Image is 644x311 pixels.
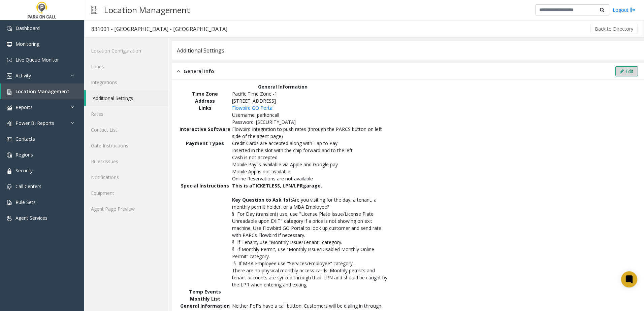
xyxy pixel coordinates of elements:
[84,59,168,74] a: Lanes
[7,137,12,142] img: 'icon'
[7,200,12,205] img: 'icon'
[15,25,40,31] span: Dashboard
[86,90,168,106] a: Additional Settings
[7,184,12,189] img: 'icon'
[84,169,168,185] a: Notifications
[630,6,636,13] img: logout
[7,73,12,79] img: 'icon'
[232,112,279,118] span: Username: parkoncall
[15,167,33,174] span: Security
[184,67,214,75] span: General Info
[101,2,193,18] h3: Location Management
[232,197,377,210] span: Are you visiting for the day, a tenant, a monthly permit holder, or a MBA Employee?
[232,239,234,245] span: §
[232,211,234,217] span: §
[84,201,168,217] a: Agent Page Preview
[177,67,180,75] img: opened
[238,260,354,267] span: If MBA Employee use "Services/Employee" category.
[7,42,12,47] img: 'icon'
[232,197,292,203] span: Key Question to Ask 1st:
[232,182,322,189] span: This is a garage.
[15,199,36,205] span: Rule Sets
[190,296,220,302] span: Monthly List
[84,74,168,90] a: Integrations
[7,121,12,126] img: 'icon'
[91,2,97,18] img: pageIcon
[177,46,224,55] div: Additional Settings
[232,175,313,182] span: Online Reservations are not available
[15,120,54,126] span: Power BI Reports
[590,24,638,34] button: Back to Directory
[7,105,12,110] img: 'icon'
[232,98,276,104] span: [STREET_ADDRESS]
[180,303,230,309] span: General Information
[15,88,69,95] span: Location Management
[232,154,278,161] span: Cash is not accepted
[232,168,290,175] span: Mobile App is not available
[15,183,41,189] span: Call Centers
[15,57,59,63] span: Live Queue Monitor
[7,89,12,95] img: 'icon'
[232,267,387,288] span: There are no physical monthly access cards. Monthly permits and tenant accounts are synced throug...
[91,25,227,33] div: 831001 - [GEOGRAPHIC_DATA] - [GEOGRAPHIC_DATA]
[192,91,218,97] span: Time Zone
[232,161,338,168] span: Mobile Pay is available via Apple and Google pay
[84,122,168,138] a: Contact List
[84,153,168,169] a: Rules/Issues
[84,138,168,153] a: Gate Instructions
[237,239,342,245] span: If Tenant, use "Monthly Issue/Tenant" category.
[186,140,224,146] span: Payment Types
[232,211,381,238] span: For Day (transient) use, use "License Plate Issue/License Plate Unreadable upon EXIT" category if...
[232,246,374,260] span: If Monthly Permit, use “Monthly Issue/Disabled Monthly Online Permit” category.
[232,105,273,111] a: Flowbird GO Portal
[199,105,212,111] span: Links
[7,168,12,174] img: 'icon'
[232,91,277,97] span: Pacific Time Zone -1
[7,26,12,31] img: 'icon'
[232,119,296,125] span: Password: [SECURITY_DATA]
[84,43,168,59] a: Location Configuration
[195,98,215,104] span: Address
[15,151,33,158] span: Regions
[84,185,168,201] a: Equipment
[180,126,230,132] span: Interactive Software
[1,83,84,99] a: Location Management
[15,72,31,79] span: Activity
[232,246,234,252] span: §
[232,140,353,153] span: Credit Cards are accepted along with Tap to Pay. Inserted in the slot with the chip forward and t...
[15,215,47,221] span: Agent Services
[613,6,636,13] a: Logout
[232,126,382,139] span: Flowbird Integration to push rates (through the PARCS button on left side of the agent page)
[615,66,638,76] button: Edit
[181,182,229,189] span: Special Instructions
[189,288,221,295] span: Temp Events
[7,216,12,221] img: 'icon'
[233,260,236,267] span: §
[15,41,39,47] span: Monitoring
[7,58,12,63] img: 'icon'
[252,182,303,189] span: TICKETLESS, LPN/LPR
[84,106,168,122] a: Rates
[15,104,33,110] span: Reports
[7,152,12,158] img: 'icon'
[15,136,35,142] span: Contacts
[258,83,308,90] span: General Information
